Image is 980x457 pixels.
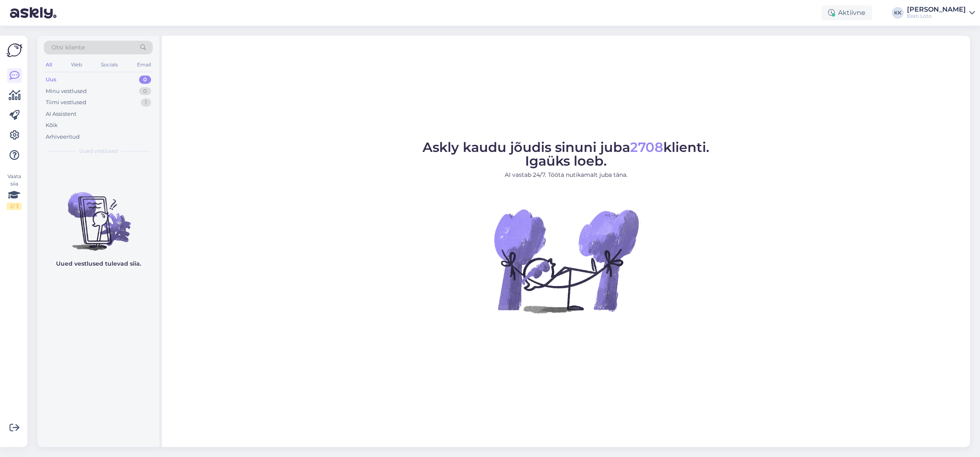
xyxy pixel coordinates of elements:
[51,43,85,52] span: Otsi kliente
[7,203,22,210] div: 2 / 3
[46,110,76,118] div: AI Assistent
[423,171,709,179] p: AI vastab 24/7. Tööta nutikamalt juba täna.
[99,59,120,70] div: Socials
[46,76,56,84] div: Uus
[907,6,966,13] div: [PERSON_NAME]
[44,59,54,70] div: All
[139,87,151,95] div: 0
[46,133,80,141] div: Arhiveeritud
[79,147,118,155] span: Uued vestlused
[139,76,151,84] div: 0
[141,98,151,107] div: 1
[46,98,86,107] div: Tiimi vestlused
[46,121,58,130] div: Kõik
[7,42,22,58] img: Askly Logo
[7,173,22,210] div: Vaata siia
[56,259,141,268] p: Uued vestlused tulevad siia.
[46,87,87,95] div: Minu vestlused
[907,13,966,20] div: Eesti Loto
[821,5,872,20] div: Aktiivne
[423,139,709,169] span: Askly kaudu jõudis sinuni juba klienti. Igaüks loeb.
[37,177,159,252] img: No chats
[69,59,84,70] div: Web
[135,59,153,70] div: Email
[630,139,663,155] span: 2708
[907,6,975,20] a: [PERSON_NAME]Eesti Loto
[491,186,641,335] img: No Chat active
[892,7,904,19] div: KK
